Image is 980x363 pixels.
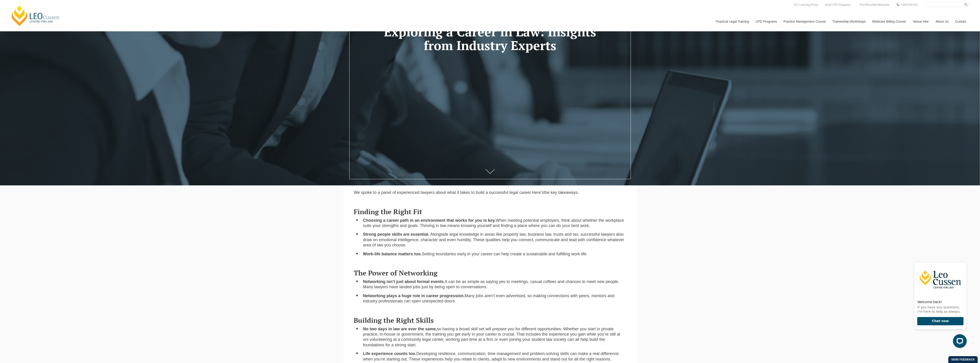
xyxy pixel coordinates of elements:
a: About Us [932,12,952,31]
h1: Exploring a Career in Law: Insights from Industry Experts [372,25,608,53]
a: Book CPD Programs [824,2,852,7]
a: CPD Programs [752,12,780,31]
a: [PERSON_NAME] Centre for Law [10,5,61,27]
span: the key takeaways. [544,190,579,195]
iframe: LiveChat chat widget [910,254,969,352]
span: It can be as simple as saying yes to meetings, casual coffees and chances to meet new people. Man... [363,279,619,289]
span: Developing resilience, communication, time management and problem-solving skills can make a real ... [363,351,619,361]
span: Many jobs aren’t even advertised, so making connections with peers, mentors and industry professi... [363,294,615,303]
span: No two days in law are ever the same, [363,327,437,331]
a: Practical Legal Training [712,12,752,31]
span: We spoke to a panel of experienced lawyers about what it takes to build a successful legal career. [354,190,532,195]
span: Work-life balance matters too. [363,252,422,256]
span: The Power of Networking [354,268,438,278]
a: 1300 039 031 [900,2,919,7]
span: Finding the Right Fit [354,207,422,216]
a: Venue Hire [909,12,932,31]
a: Contact [952,12,970,31]
span: 1300 039 031 [901,3,918,6]
span: Networking plays a huge role in career progression. [363,294,465,298]
a: Pre-Recorded Webcasts [858,2,891,7]
span: Life experience counts too. [363,351,416,356]
a: Practice Management Course [780,12,829,31]
a: Medicare Billing Course [869,12,909,31]
span: Here’s [532,190,544,195]
span: Choosing a career path in an environment that works for you is key. [363,218,496,223]
a: PLT Learning Portal [793,2,819,7]
span: Building the Right Skills [354,316,434,325]
span: so having a broad skill set will prepare you for different opportunities. Whether you start in pr... [363,327,620,347]
span: Strong people skills are essential. [363,232,429,237]
span: Alongside legal knowledge in areas like property law, business law, trusts and tax, successful la... [363,232,624,247]
span: Setting boundaries early in your career can help create a sustainable and fulfilling work life. [422,252,587,256]
a: Traineeship Workshops [829,12,869,31]
span: Networking isn’t just about formal events. [363,279,445,284]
